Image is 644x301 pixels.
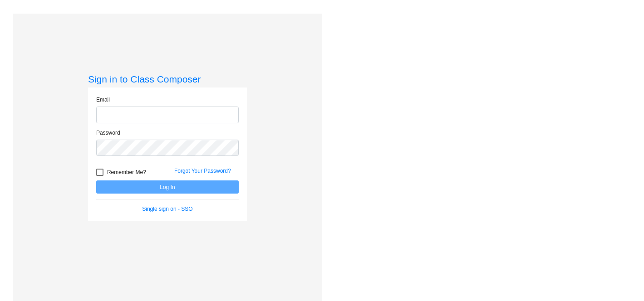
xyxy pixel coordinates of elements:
button: Log In [96,180,239,194]
span: Remember Me? [107,167,146,178]
label: Password [96,129,120,137]
label: Email [96,96,110,104]
a: Forgot Your Password? [174,168,231,174]
h3: Sign in to Class Composer [88,73,247,85]
a: Single sign on - SSO [142,206,192,212]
